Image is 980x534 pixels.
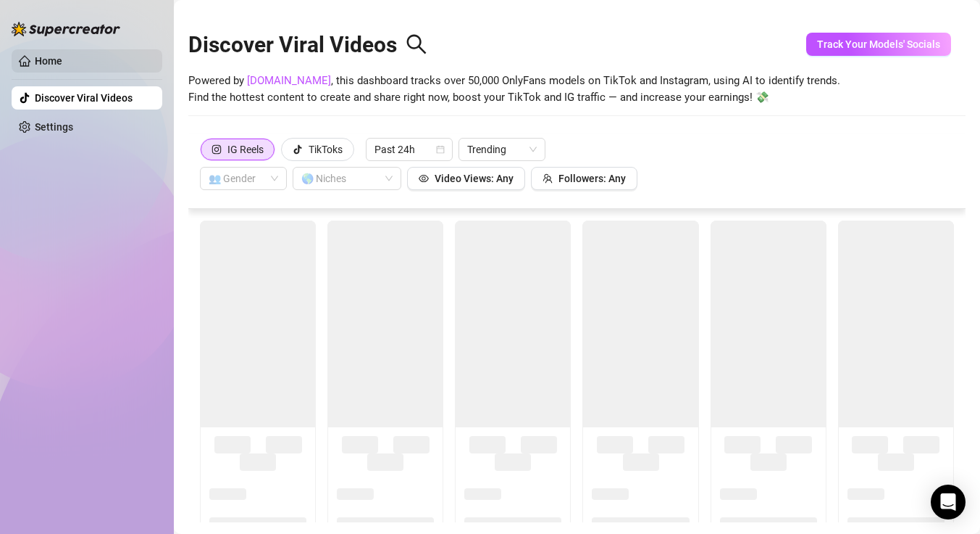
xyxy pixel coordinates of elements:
span: Trending [467,139,537,160]
a: [DOMAIN_NAME] [247,74,331,87]
a: Settings [35,121,73,133]
span: eye [419,173,429,184]
button: Followers: Any [531,167,637,190]
a: Home [35,55,62,67]
span: team [543,173,553,184]
span: Video Views: Any [435,173,514,184]
div: TikToks [309,139,343,160]
h2: Discover Viral Videos [188,31,427,59]
button: Track Your Models' Socials [806,33,951,56]
span: Past 24h [374,139,444,160]
a: Discover Viral Videos [35,92,133,104]
div: Open Intercom Messenger [931,485,966,519]
img: logo-BBDzfeDw.svg [12,22,120,36]
span: search [406,33,427,55]
span: calendar [436,145,445,154]
span: tik-tok [293,144,303,155]
button: Video Views: Any [407,167,525,190]
span: instagram [212,144,222,155]
span: Powered by , this dashboard tracks over 50,000 OnlyFans models on TikTok and Instagram, using AI ... [188,73,840,107]
div: IG Reels [227,139,264,160]
span: Followers: Any [558,173,626,184]
span: Track Your Models' Socials [817,38,940,50]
